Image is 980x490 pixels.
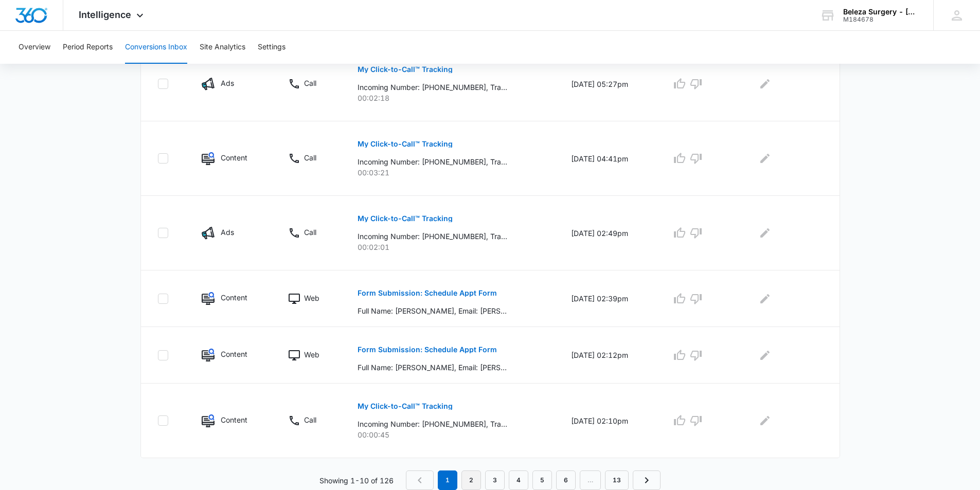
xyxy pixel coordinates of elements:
p: My Click-to-Call™ Tracking [358,403,453,410]
a: Page 2 [461,470,481,490]
p: Full Name: [PERSON_NAME], Email: [PERSON_NAME][EMAIL_ADDRESS][DOMAIN_NAME], Phone: [PHONE_NUMBER]... [358,305,507,316]
p: Ads [221,78,234,88]
p: Full Name: [PERSON_NAME], Email: [PERSON_NAME][EMAIL_ADDRESS][DOMAIN_NAME], Phone: [PHONE_NUMBER]... [358,362,507,373]
button: My Click-to-Call™ Tracking [358,394,453,419]
em: 1 [438,470,457,490]
p: Call [304,152,316,163]
p: Call [304,227,316,238]
p: 00:03:21 [358,167,546,178]
button: Site Analytics [200,31,245,64]
a: Page 13 [605,470,629,490]
button: Form Submission: Schedule Appt Form [358,281,497,305]
button: Settings [258,31,286,64]
p: Incoming Number: [PHONE_NUMBER], Tracking Number: [PHONE_NUMBER], Ring To: [PHONE_NUMBER], Caller... [358,82,507,93]
button: Overview [19,31,50,64]
button: Form Submission: Schedule Appt Form [358,337,497,362]
p: Ads [221,227,234,238]
button: Edit Comments [757,291,773,307]
p: Call [304,414,316,425]
p: 00:02:01 [358,242,546,252]
button: My Click-to-Call™ Tracking [358,206,453,231]
p: My Click-to-Call™ Tracking [358,66,453,73]
button: Edit Comments [757,76,773,92]
p: 00:00:45 [358,429,546,440]
td: [DATE] 02:12pm [559,327,659,384]
td: [DATE] 04:41pm [559,121,659,196]
div: account id [843,16,918,23]
p: My Click-to-Call™ Tracking [358,215,453,222]
button: Period Reports [63,31,113,64]
button: Edit Comments [757,412,773,429]
p: Web [304,349,319,360]
p: Form Submission: Schedule Appt Form [358,346,497,353]
button: My Click-to-Call™ Tracking [358,57,453,82]
button: Edit Comments [757,347,773,364]
a: Page 4 [509,470,528,490]
button: Edit Comments [757,225,773,241]
p: Incoming Number: [PHONE_NUMBER], Tracking Number: [PHONE_NUMBER], Ring To: [PHONE_NUMBER], Caller... [358,419,507,429]
span: Intelligence [79,9,131,20]
td: [DATE] 02:39pm [559,270,659,327]
button: Conversions Inbox [125,31,187,64]
button: My Click-to-Call™ Tracking [358,132,453,156]
td: [DATE] 02:10pm [559,384,659,458]
a: Page 5 [532,470,552,490]
p: Content [221,414,247,425]
p: Call [304,78,316,88]
p: Incoming Number: [PHONE_NUMBER], Tracking Number: [PHONE_NUMBER], Ring To: [PHONE_NUMBER], Caller... [358,231,507,242]
a: Page 3 [485,470,505,490]
p: Content [221,152,247,163]
p: Incoming Number: [PHONE_NUMBER], Tracking Number: [PHONE_NUMBER], Ring To: [PHONE_NUMBER], Caller... [358,156,507,167]
td: [DATE] 05:27pm [559,47,659,121]
a: Page 6 [556,470,576,490]
nav: Pagination [406,470,661,490]
p: My Click-to-Call™ Tracking [358,140,453,148]
p: Content [221,292,247,303]
p: Content [221,349,247,359]
p: Web [304,293,319,303]
p: Form Submission: Schedule Appt Form [358,289,497,297]
button: Edit Comments [757,150,773,167]
p: 00:02:18 [358,93,546,103]
p: Showing 1-10 of 126 [319,475,394,486]
td: [DATE] 02:49pm [559,196,659,270]
a: Next Page [633,470,661,490]
div: account name [843,8,918,16]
